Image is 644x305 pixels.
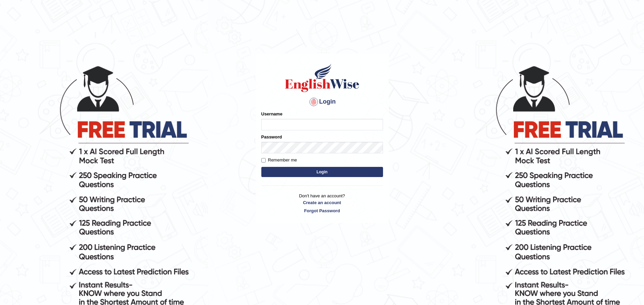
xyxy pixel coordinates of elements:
input: Remember me [261,158,266,162]
button: Login [261,167,383,177]
a: Forgot Password [261,208,383,214]
p: Don't have an account? [261,193,383,214]
img: Logo of English Wise sign in for intelligent practice with AI [284,63,361,93]
label: Remember me [261,157,297,164]
h4: Login [261,96,383,107]
label: Password [261,134,282,140]
a: Create an account [261,199,383,206]
label: Username [261,111,283,117]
